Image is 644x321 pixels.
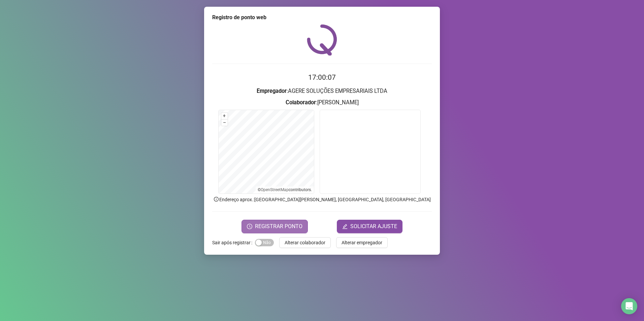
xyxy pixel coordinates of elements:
[255,222,302,230] span: REGISTRAR PONTO
[257,88,287,94] strong: Empregador
[212,237,255,248] label: Sair após registrar
[247,224,252,229] span: clock-circle
[212,196,432,203] p: Endereço aprox. : [GEOGRAPHIC_DATA][PERSON_NAME], [GEOGRAPHIC_DATA], [GEOGRAPHIC_DATA]
[221,119,228,126] button: –
[285,239,325,246] span: Alterar colaborador
[336,237,388,248] button: Alterar empregador
[350,222,397,230] span: SOLICITAR AJUSTE
[213,196,219,202] span: info-circle
[337,220,402,233] button: editSOLICITAR AJUSTE
[258,187,312,192] li: © contributors.
[342,224,348,229] span: edit
[307,24,337,56] img: QRPoint
[342,239,382,246] span: Alterar empregador
[221,113,228,119] button: +
[261,187,289,192] a: OpenStreetMap
[212,87,432,96] h3: : AGERE SOLUÇÕES EMPRESARIAIS LTDA
[286,99,316,106] strong: Colaborador
[279,237,331,248] button: Alterar colaborador
[621,298,637,314] div: Open Intercom Messenger
[212,13,432,22] div: Registro de ponto web
[212,98,432,107] h3: : [PERSON_NAME]
[241,220,308,233] button: REGISTRAR PONTO
[308,73,336,81] time: 17:00:07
